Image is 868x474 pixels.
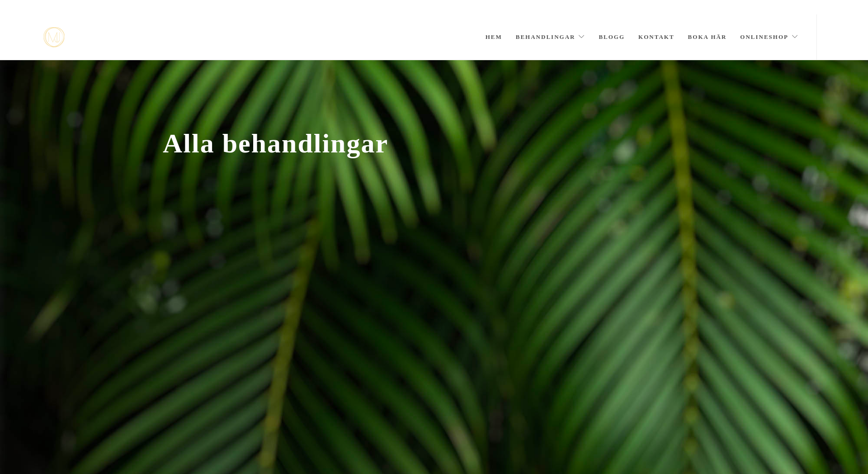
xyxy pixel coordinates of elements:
a: Onlineshop [740,14,798,60]
a: Kontakt [638,14,675,60]
a: mjstudio mjstudio mjstudio [43,27,65,47]
a: Hem [486,14,502,60]
a: Boka här [688,14,727,60]
a: Blogg [599,14,625,60]
img: mjstudio [43,27,65,47]
span: Alla behandlingar [163,128,705,159]
a: Behandlingar [516,14,585,60]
